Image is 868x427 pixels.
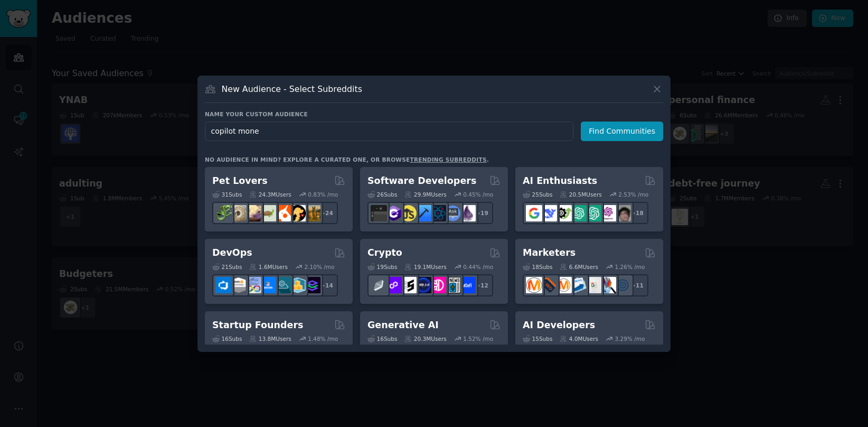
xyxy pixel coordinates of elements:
img: OpenAIDev [600,205,616,221]
div: + 19 [471,202,493,224]
img: csharp [385,205,402,221]
h3: Name your custom audience [205,110,663,118]
img: content_marketing [526,277,542,293]
div: 0.45 % /mo [463,191,493,198]
div: 18 Sub s [523,263,552,271]
img: MarketingResearch [600,277,616,293]
div: 26 Sub s [367,191,397,198]
img: leopardgeckos [245,205,261,221]
div: 31 Sub s [212,191,242,198]
img: chatgpt_promptDesign [570,205,587,221]
img: googleads [585,277,601,293]
img: web3 [415,277,431,293]
img: OnlineMarketing [615,277,631,293]
img: Docker_DevOps [245,277,261,293]
h2: Generative AI [367,319,439,332]
div: + 12 [471,274,493,296]
div: No audience in mind? Explore a curated one, or browse . [205,156,489,163]
img: chatgpt_prompts_ [585,205,601,221]
div: 24.3M Users [249,191,291,198]
h3: New Audience - Select Subreddits [222,83,362,95]
div: + 11 [626,274,648,296]
img: defiblockchain [430,277,446,293]
img: AWS_Certified_Experts [230,277,247,293]
img: AskComputerScience [445,205,461,221]
img: 0xPolygon [385,277,402,293]
div: 2.53 % /mo [618,191,648,198]
input: Pick a short name, like "Digital Marketers" or "Movie-Goers" [205,122,573,141]
div: 20.5M Users [560,191,601,198]
div: 6.6M Users [560,263,598,271]
img: azuredevops [215,277,232,293]
div: + 14 [316,274,338,296]
div: 2.10 % /mo [305,263,335,271]
img: DevOpsLinks [260,277,276,293]
img: ethstaker [400,277,417,293]
div: 16 Sub s [367,335,397,342]
img: turtle [260,205,276,221]
img: Emailmarketing [570,277,587,293]
img: AItoolsCatalog [555,205,572,221]
h2: AI Enthusiasts [523,174,597,188]
img: software [371,205,387,221]
img: defi_ [459,277,476,293]
div: 21 Sub s [212,263,242,271]
h2: Startup Founders [212,319,303,332]
img: cockatiel [275,205,291,221]
div: 0.44 % /mo [463,263,493,271]
h2: Crypto [367,246,402,259]
div: 19 Sub s [367,263,397,271]
img: CryptoNews [445,277,461,293]
a: trending subreddits [410,156,486,163]
div: 0.83 % /mo [308,191,338,198]
img: platformengineering [275,277,291,293]
div: 1.48 % /mo [308,335,338,342]
img: iOSProgramming [415,205,431,221]
img: learnjavascript [400,205,417,221]
img: ArtificalIntelligence [615,205,631,221]
img: bigseo [541,277,557,293]
div: 1.26 % /mo [615,263,645,271]
div: 13.8M Users [249,335,291,342]
div: 1.52 % /mo [463,335,493,342]
div: 15 Sub s [523,335,552,342]
img: DeepSeek [541,205,557,221]
img: aws_cdk [289,277,306,293]
div: + 24 [316,202,338,224]
img: dogbreed [304,205,320,221]
div: 25 Sub s [523,191,552,198]
div: + 18 [626,202,648,224]
img: ballpython [230,205,247,221]
div: 19.1M Users [404,263,446,271]
h2: DevOps [212,246,252,259]
div: 1.6M Users [249,263,288,271]
h2: AI Developers [523,319,595,332]
img: reactnative [430,205,446,221]
h2: Pet Lovers [212,174,268,188]
div: 3.29 % /mo [615,335,645,342]
div: 20.3M Users [404,335,446,342]
div: 16 Sub s [212,335,242,342]
img: ethfinance [371,277,387,293]
img: AskMarketing [555,277,572,293]
h2: Software Developers [367,174,476,188]
img: PetAdvice [289,205,306,221]
button: Find Communities [581,122,663,141]
img: herpetology [215,205,232,221]
div: 29.9M Users [404,191,446,198]
h2: Marketers [523,246,575,259]
img: GoogleGeminiAI [526,205,542,221]
div: 4.0M Users [560,335,598,342]
img: elixir [459,205,476,221]
img: PlatformEngineers [304,277,320,293]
